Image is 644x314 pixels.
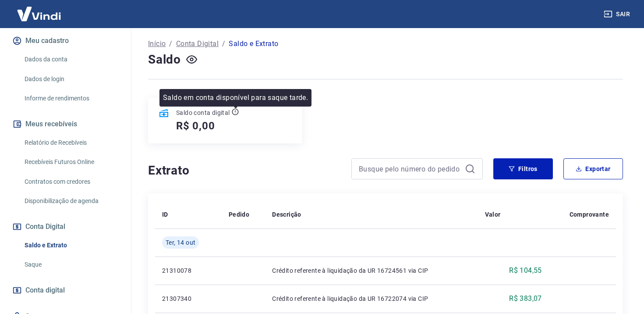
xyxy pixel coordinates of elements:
p: Saldo e Extrato [229,39,278,49]
p: Crédito referente à liquidação da UR 16724561 via CIP [272,266,471,275]
a: Conta digital [11,281,120,300]
p: Crédito referente à liquidação da UR 16722074 via CIP [272,294,471,303]
p: 21310078 [162,266,215,275]
p: Saldo em conta disponível para saque tarde. [163,93,308,103]
a: Saldo e Extrato [21,236,120,254]
a: Relatório de Recebíveis [21,134,120,152]
a: Conta Digital [176,39,219,49]
p: Pedido [229,210,249,219]
button: Conta Digital [11,217,120,236]
button: Exportar [563,158,623,179]
h4: Saldo [148,51,181,68]
p: ID [162,210,168,219]
a: Dados da conta [21,50,120,68]
a: Início [148,39,166,49]
span: Ter, 14 out [166,238,195,247]
a: Saque [21,256,120,274]
p: R$ 104,55 [509,265,542,276]
p: Comprovante [570,210,609,219]
p: 21307340 [162,294,215,303]
h5: R$ 0,00 [176,119,215,133]
h4: Extrato [148,162,341,179]
input: Busque pelo número do pedido [359,162,461,175]
p: Saldo conta digital [176,108,230,117]
a: Informe de rendimentos [21,89,120,107]
p: Descrição [272,210,301,219]
p: Valor [485,210,501,219]
button: Meus recebíveis [11,114,120,134]
button: Meu cadastro [11,31,120,50]
button: Sair [602,6,633,22]
img: Vindi [11,0,67,27]
a: Contratos com credores [21,173,120,191]
button: Filtros [493,158,553,179]
a: Recebíveis Futuros Online [21,153,120,171]
span: Conta digital [25,284,65,296]
a: Disponibilização de agenda [21,192,120,210]
p: / [222,39,225,49]
a: Dados de login [21,70,120,88]
p: R$ 383,07 [509,293,542,304]
p: / [169,39,172,49]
